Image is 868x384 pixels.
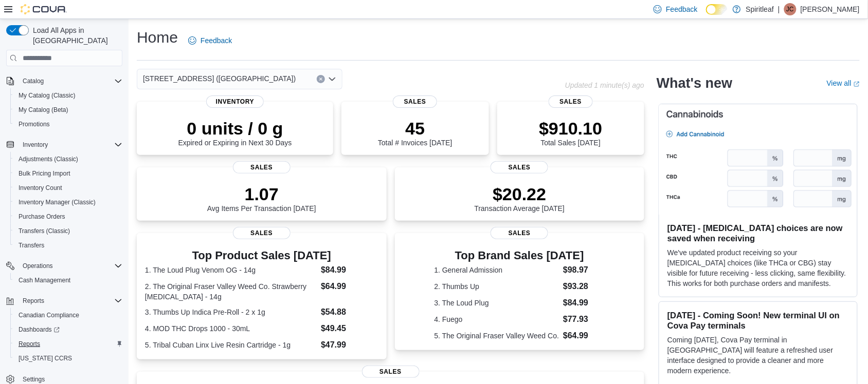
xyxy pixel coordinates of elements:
div: Expired or Expiring in Next 30 Days [178,118,292,147]
button: My Catalog (Classic) [10,88,126,103]
button: Reports [19,295,48,307]
button: Inventory Count [10,181,126,195]
button: Inventory [2,138,126,152]
p: Spiritleaf [746,3,774,15]
input: Dark Mode [706,4,728,15]
button: Transfers [10,238,126,253]
span: [US_STATE] CCRS [19,354,72,362]
dt: 3. Thumbs Up Indica Pre-Roll - 2 x 1g [145,307,317,317]
span: Feedback [666,4,697,14]
button: My Catalog (Beta) [10,103,126,117]
dd: $49.45 [321,322,378,335]
button: Inventory [19,139,52,151]
span: Transfers [19,241,44,249]
button: Reports [10,337,126,351]
span: Operations [19,260,122,272]
dd: $93.28 [563,280,605,293]
div: Avg Items Per Transaction [DATE] [207,184,316,213]
dd: $64.99 [321,280,378,293]
span: Reports [14,338,122,350]
dd: $64.99 [563,330,605,342]
span: Purchase Orders [14,210,122,223]
span: Inventory Manager (Classic) [19,198,96,206]
dd: $84.99 [563,297,605,309]
a: Canadian Compliance [14,309,83,321]
p: | [778,3,780,15]
a: My Catalog (Beta) [14,104,73,116]
button: Bulk Pricing Import [10,166,126,181]
span: Washington CCRS [14,352,122,364]
div: Transaction Average [DATE] [475,184,565,213]
span: Inventory Count [14,182,122,194]
dd: $47.99 [321,339,378,351]
a: Reports [14,338,44,350]
a: [US_STATE] CCRS [14,352,76,364]
span: Bulk Pricing Import [14,167,122,180]
span: My Catalog (Classic) [14,89,122,102]
img: Cova [21,4,67,14]
dt: 5. Tribal Cuban Linx Live Resin Cartridge - 1g [145,340,317,350]
a: Inventory Manager (Classic) [14,196,100,208]
span: Bulk Pricing Import [19,169,70,178]
span: Catalog [23,77,44,85]
h3: [DATE] - [MEDICAL_DATA] choices are now saved when receiving [667,223,849,243]
span: Sales [491,161,548,174]
span: Settings [23,375,45,383]
span: Sales [233,227,291,239]
span: My Catalog (Beta) [19,106,68,114]
a: View allExternal link [827,79,860,87]
button: Canadian Compliance [10,308,126,322]
h3: Top Product Sales [DATE] [145,249,378,262]
button: Catalog [19,75,48,87]
h1: Home [137,27,178,48]
button: [US_STATE] CCRS [10,351,126,366]
span: Sales [491,227,548,239]
span: Dashboards [19,325,60,334]
span: Promotions [19,120,50,128]
dt: 5. The Original Fraser Valley Weed Co. [435,331,559,341]
dt: 1. The Loud Plug Venom OG - 14g [145,265,317,275]
button: Catalog [2,74,126,88]
button: Inventory Manager (Classic) [10,195,126,209]
div: Total # Invoices [DATE] [378,118,452,147]
span: Adjustments (Classic) [14,153,122,165]
p: $910.10 [539,118,602,139]
p: Coming [DATE], Cova Pay terminal in [GEOGRAPHIC_DATA] will feature a refreshed user interface des... [667,335,849,376]
button: Promotions [10,117,126,131]
dt: 2. Thumbs Up [435,281,559,292]
h3: [DATE] - Coming Soon! New terminal UI on Cova Pay terminals [667,310,849,331]
span: Transfers (Classic) [14,225,122,237]
button: Clear input [317,75,325,83]
span: Reports [23,297,44,305]
a: Inventory Count [14,182,66,194]
span: Inventory [23,141,48,149]
span: Cash Management [14,274,122,286]
span: Inventory [206,95,264,108]
a: Dashboards [14,323,64,336]
a: Transfers (Classic) [14,225,74,237]
span: My Catalog (Classic) [19,91,76,100]
span: Purchase Orders [19,213,65,221]
a: Promotions [14,118,54,130]
p: We've updated product receiving so your [MEDICAL_DATA] choices (like THCa or CBG) stay visible fo... [667,247,849,289]
span: Transfers [14,239,122,252]
dd: $98.97 [563,264,605,276]
a: My Catalog (Classic) [14,89,80,102]
button: Operations [19,260,57,272]
a: Adjustments (Classic) [14,153,82,165]
span: Reports [19,340,40,348]
span: Transfers (Classic) [19,227,70,235]
button: Open list of options [328,75,336,83]
dt: 4. Fuego [435,314,559,324]
p: 45 [378,118,452,139]
dt: 1. General Admission [435,265,559,275]
a: Dashboards [10,322,126,337]
span: Reports [19,295,122,307]
a: Purchase Orders [14,210,69,223]
span: Catalog [19,75,122,87]
div: Justin C [784,3,797,15]
span: Inventory [19,139,122,151]
span: Canadian Compliance [19,311,79,319]
span: Promotions [14,118,122,130]
svg: External link [854,81,860,87]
